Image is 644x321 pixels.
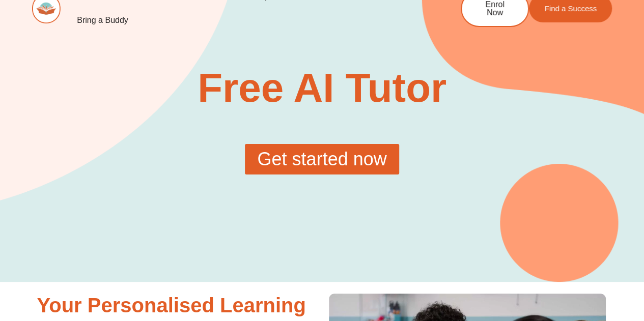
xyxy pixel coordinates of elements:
span: Get started now [257,150,386,168]
span: Find a Success [544,5,597,12]
h1: Free AI Tutor [175,68,469,108]
a: Bring a Buddy [71,9,134,32]
span: Enrol Now [477,1,513,17]
a: Get started now [245,144,399,174]
iframe: Chat Widget [593,272,644,321]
